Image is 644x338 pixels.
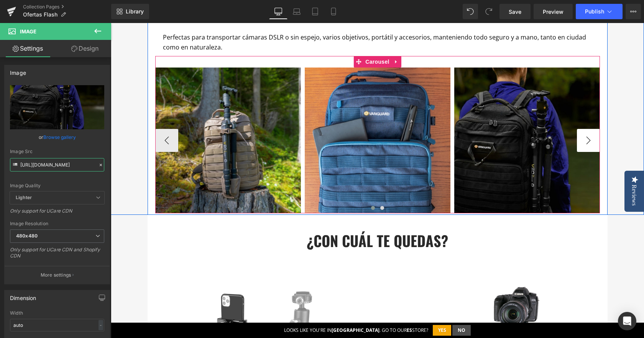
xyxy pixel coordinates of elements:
div: Width [10,310,104,316]
span: Ofertas Flash [23,12,58,18]
div: Only support for UCare CDN [10,208,104,219]
strong: [GEOGRAPHIC_DATA] [221,304,269,310]
a: Preview [534,4,573,19]
span: Save [509,8,521,16]
div: Open Intercom Messenger [618,312,636,330]
div: Only support for UCare CDN and Shopify CDN [10,247,104,264]
span: Preview [543,8,563,16]
button: Yes [322,302,340,313]
a: Design [57,40,113,57]
span: Library [126,8,144,15]
button: Redo [481,4,496,19]
button: Undo [463,4,478,19]
div: or [10,133,104,141]
span: Image [20,28,36,35]
h3: ¿CON CUÁL TE QUEDAS? [44,207,489,229]
input: Link [10,158,104,171]
span: Publish [585,8,604,15]
a: Laptop [287,4,306,19]
div: Image [10,65,26,76]
span: Carousel [253,33,280,45]
a: New Library [111,4,149,19]
b: Lighter [16,195,32,200]
div: Image Quality [10,183,104,188]
div: Looks like you're in . Go to our store? [173,304,317,311]
a: Tablet [306,4,324,19]
p: Perfectas para transportar cámaras DSLR o sin espejo, varios objetivos, portátil y accesorios, ma... [52,10,481,29]
a: Browse gallery [43,130,76,144]
a: Mobile [324,4,343,19]
a: Collection Pages [23,4,111,10]
div: Dimension [10,290,36,301]
a: Expand / Collapse [281,33,291,45]
div: Image Resolution [10,221,104,226]
p: More settings [41,272,71,279]
div: - [99,320,103,330]
div: Image Src [10,149,104,154]
div: Reviews [520,162,527,183]
button: No [342,302,360,313]
button: Publish [576,4,623,19]
b: 480x480 [16,233,38,239]
strong: es [296,304,301,310]
button: More [626,4,641,19]
a: Desktop [269,4,287,19]
button: More settings [5,266,110,284]
input: auto [10,319,104,331]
